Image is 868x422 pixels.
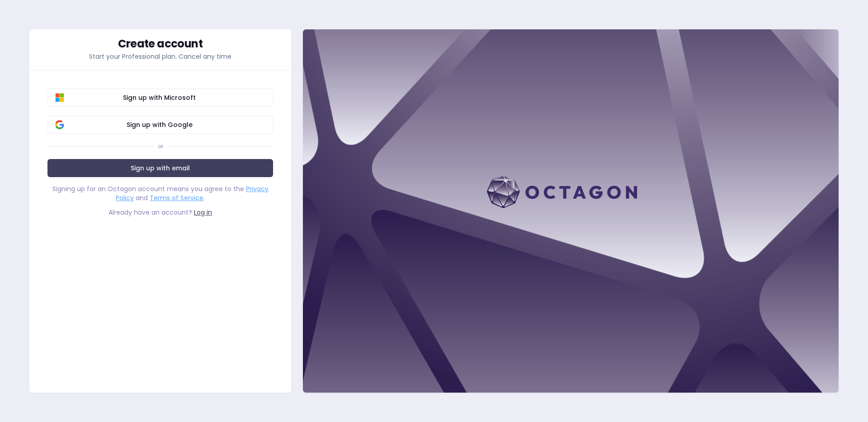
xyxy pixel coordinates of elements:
div: or [158,143,163,150]
a: Sign up with email [47,159,273,177]
span: Sign up with Microsoft [53,93,265,102]
a: Log in [194,208,212,217]
div: Signing up for an Octagon account means you agree to the and . [47,184,273,202]
div: Already have an account? [47,208,273,217]
button: Sign up with Microsoft [47,89,273,107]
div: Create account [47,38,273,49]
span: Sign up with Google [53,120,265,129]
a: Privacy Policy [116,184,269,202]
button: Sign up with Google [47,116,273,134]
p: Start your Professional plan. Cancel any time [47,52,273,61]
a: Terms of Service [150,193,203,202]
